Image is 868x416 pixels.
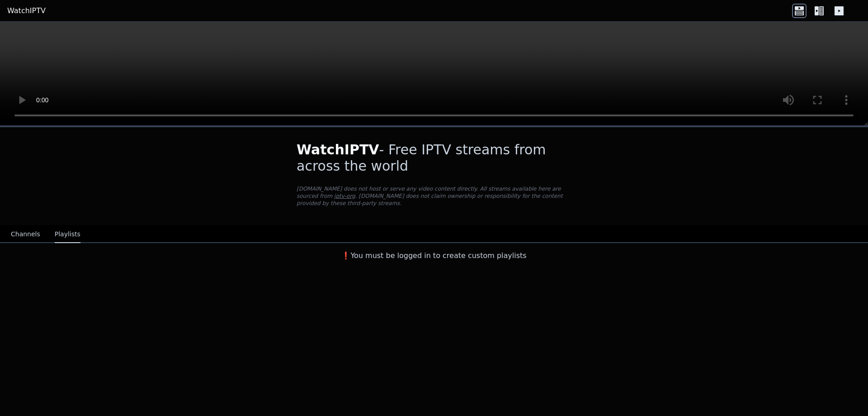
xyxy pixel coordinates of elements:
[11,226,40,243] button: Channels
[297,142,379,158] span: WatchIPTV
[55,226,80,243] button: Playlists
[297,185,571,207] p: [DOMAIN_NAME] does not host or serve any video content directly. All streams available here are s...
[297,142,571,174] h1: - Free IPTV streams from across the world
[7,5,46,16] a: WatchIPTV
[282,250,586,261] h3: ❗️You must be logged in to create custom playlists
[334,193,355,199] a: iptv-org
